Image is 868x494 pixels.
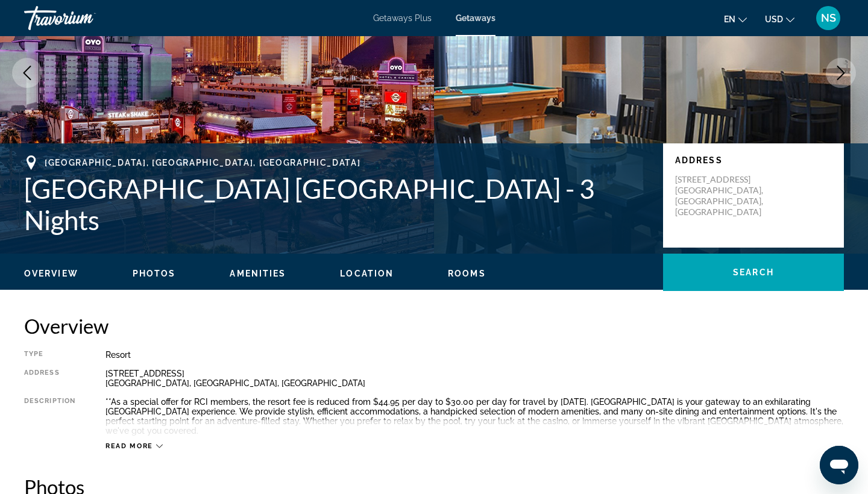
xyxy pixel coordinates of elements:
[105,350,844,360] div: Resort
[12,58,42,88] button: Previous image
[733,267,774,277] span: Search
[724,14,735,24] span: en
[24,369,75,388] div: Address
[820,446,858,484] iframe: Button to launch messaging window
[105,442,153,450] span: Read more
[24,173,651,236] h1: [GEOGRAPHIC_DATA] [GEOGRAPHIC_DATA] - 3 Nights
[45,158,360,167] span: [GEOGRAPHIC_DATA], [GEOGRAPHIC_DATA], [GEOGRAPHIC_DATA]
[340,269,394,278] span: Location
[133,269,176,278] span: Photos
[105,397,844,436] div: **As a special offer for RCI members, the resort fee is reduced from $44.95 per day to $30.00 per...
[675,155,832,165] p: Address
[456,13,495,23] a: Getaways
[765,10,794,28] button: Change currency
[230,268,286,279] button: Amenities
[24,269,78,278] span: Overview
[826,58,856,88] button: Next image
[105,442,163,451] button: Read more
[24,2,145,34] a: Travorium
[24,350,75,360] div: Type
[24,268,78,279] button: Overview
[724,10,747,28] button: Change language
[105,369,844,388] div: [STREET_ADDRESS] [GEOGRAPHIC_DATA], [GEOGRAPHIC_DATA], [GEOGRAPHIC_DATA]
[675,174,772,217] p: [STREET_ADDRESS] [GEOGRAPHIC_DATA], [GEOGRAPHIC_DATA], [GEOGRAPHIC_DATA]
[373,13,432,23] a: Getaways Plus
[340,268,394,279] button: Location
[448,268,486,279] button: Rooms
[133,268,176,279] button: Photos
[663,254,844,291] button: Search
[813,5,844,31] button: User Menu
[821,12,836,24] span: NS
[765,14,783,24] span: USD
[24,314,844,338] h2: Overview
[230,269,286,278] span: Amenities
[24,397,75,436] div: Description
[448,269,486,278] span: Rooms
